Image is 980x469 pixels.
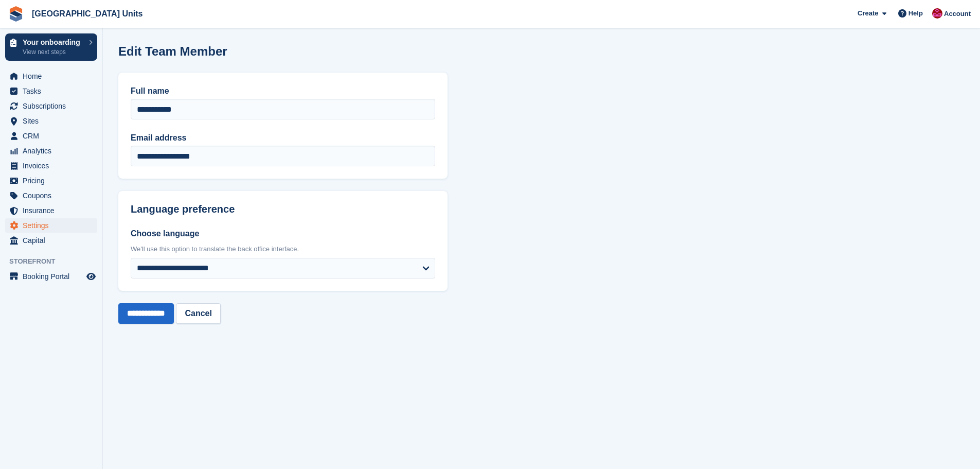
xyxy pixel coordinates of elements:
[23,84,84,98] span: Tasks
[23,39,84,46] p: Your onboarding
[5,173,97,188] a: menu
[5,114,97,128] a: menu
[28,5,147,22] a: [GEOGRAPHIC_DATA] Units
[23,129,84,143] span: CRM
[5,144,97,158] a: menu
[23,144,84,158] span: Analytics
[5,269,97,284] a: menu
[5,203,97,218] a: menu
[23,47,84,57] p: View next steps
[5,84,97,98] a: menu
[23,233,84,248] span: Capital
[858,8,878,19] span: Create
[5,69,97,83] a: menu
[85,270,97,283] a: Preview store
[131,244,435,254] div: We'll use this option to translate the back office interface.
[908,8,923,19] span: Help
[131,228,435,240] label: Choose language
[131,203,435,215] h2: Language preference
[131,85,435,97] label: Full name
[8,6,24,22] img: stora-icon-8386f47178a22dfd0bd8f6a31ec36ba5ce8667c1dd55bd0f319d3a0aa187defe.svg
[5,129,97,143] a: menu
[5,188,97,203] a: menu
[5,33,97,61] a: Your onboarding View next steps
[23,203,84,218] span: Insurance
[23,173,84,188] span: Pricing
[944,9,971,19] span: Account
[118,44,227,58] h1: Edit Team Member
[23,218,84,233] span: Settings
[5,218,97,233] a: menu
[9,256,102,267] span: Storefront
[176,303,220,324] a: Cancel
[5,159,97,173] a: menu
[5,233,97,248] a: menu
[23,188,84,203] span: Coupons
[131,132,435,144] label: Email address
[932,8,942,19] img: Jed Peacock
[23,269,84,284] span: Booking Portal
[23,114,84,128] span: Sites
[5,99,97,113] a: menu
[23,99,84,113] span: Subscriptions
[23,69,84,83] span: Home
[23,159,84,173] span: Invoices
